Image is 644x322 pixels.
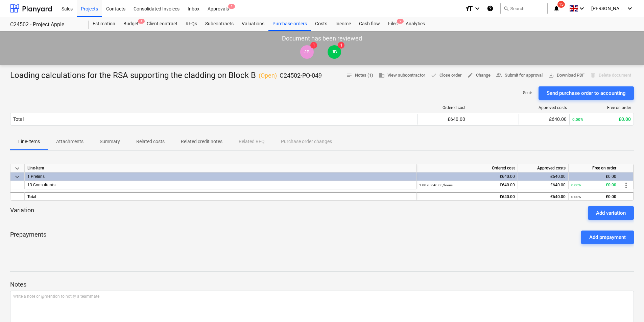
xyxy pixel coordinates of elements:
i: notifications [553,4,560,12]
span: notes [346,72,352,78]
a: Purchase orders [268,17,311,31]
button: View subcontractor [376,70,428,81]
p: Summary [100,138,120,145]
a: Budget4 [119,17,143,31]
div: £640.00 [522,116,567,122]
span: Close order [431,72,462,79]
div: £0.00 [571,193,616,201]
i: keyboard_arrow_down [626,4,634,12]
a: Files2 [384,17,402,31]
span: Download PDF [548,72,585,79]
div: Free on order [569,164,619,172]
span: Submit for approval [496,72,543,79]
a: Client contract [143,17,182,31]
div: £640.00 [419,172,515,181]
div: Loading calculations for the RSA supporting the cladding on Block B [10,70,322,81]
div: Budget [119,17,143,31]
span: edit [467,72,473,78]
div: £0.00 [571,181,616,189]
div: Valuations [238,17,268,31]
div: £0.00 [572,116,631,122]
span: keyboard_arrow_down [13,173,21,181]
div: Ordered cost [416,164,518,172]
p: Related credit notes [181,138,222,145]
span: business [379,72,385,78]
div: Line-item [25,164,416,172]
span: search [503,6,509,11]
span: View subcontractor [379,72,425,79]
span: more_vert [622,181,630,189]
div: Free on order [572,105,631,110]
span: JB [304,49,310,54]
div: £0.00 [571,172,616,181]
p: Line-items [18,138,40,145]
span: 13 Consultants [27,183,55,187]
small: 0.00% [571,195,581,199]
p: Notes [10,280,634,289]
span: [PERSON_NAME] Booree [591,6,625,11]
button: Change [464,70,493,81]
span: 1 [228,4,235,9]
span: 15 [557,1,565,8]
p: Prepayments [10,231,46,244]
span: 1 [338,42,344,49]
div: JP Booree [300,45,314,59]
p: Sent : - [523,90,533,96]
div: Approved costs [518,164,569,172]
small: 1.00 × £640.00 / hours [419,183,453,187]
span: done [431,72,437,78]
button: Notes (1) [343,70,376,81]
div: Add variation [596,209,626,217]
div: Add prepayment [589,233,626,242]
a: Costs [311,17,331,31]
span: people_alt [496,72,502,78]
p: Variation [10,206,34,220]
a: Cash flow [355,17,384,31]
i: keyboard_arrow_down [473,4,481,12]
div: £640.00 [419,181,515,189]
div: Total [13,116,24,122]
button: Close order [428,70,464,81]
div: Approved costs [522,105,567,110]
iframe: Chat Widget [610,290,644,322]
i: keyboard_arrow_down [578,4,586,12]
div: 1 Prelims [27,172,413,181]
i: Knowledge base [487,4,494,12]
div: £640.00 [521,181,566,189]
button: Add prepayment [581,231,634,244]
a: Estimation [89,17,119,31]
button: Download PDF [545,70,587,81]
p: Related costs [136,138,165,145]
span: 4 [138,19,145,24]
p: C24502-PO-049 [280,72,322,80]
span: Notes (1) [346,72,373,79]
span: Change [467,72,491,79]
div: Files [384,17,402,31]
a: Subcontracts [201,17,238,31]
div: JP Booree [328,45,341,59]
span: 2 [397,19,404,24]
div: C24502 - Project Apple [10,21,80,28]
div: £640.00 [521,172,566,181]
a: Income [331,17,355,31]
p: Attachments [56,138,84,145]
span: save_alt [548,72,554,78]
span: keyboard_arrow_down [13,164,21,172]
div: £640.00 [420,116,465,122]
i: format_size [465,4,473,12]
small: 0.00% [571,183,581,187]
small: 0.00% [572,117,583,122]
div: Total [25,192,416,200]
a: RFQs [182,17,201,31]
button: Submit for approval [493,70,545,81]
p: Document has been reviewed [282,34,362,43]
a: Analytics [402,17,429,31]
span: JB [332,49,337,54]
